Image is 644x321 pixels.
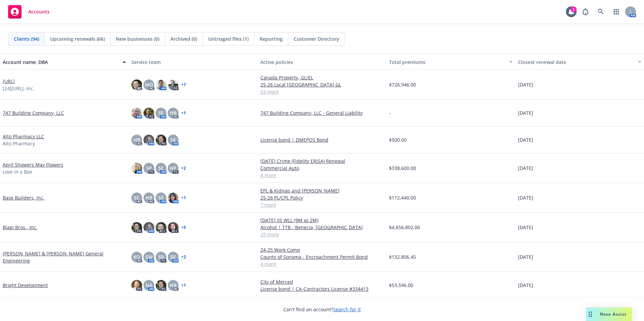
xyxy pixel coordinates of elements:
span: [DATE] [518,109,533,116]
a: Report a Bug [579,5,592,19]
a: + 7 [181,83,186,87]
span: - [389,109,391,116]
span: Alto Pharmacy [3,140,35,147]
div: Total premiums [389,59,505,66]
span: SC [134,194,140,201]
a: 25-26 Local [GEOGRAPHIC_DATA] GL [260,81,384,88]
a: Commercial Auto [260,165,384,172]
span: [DATE] [518,253,533,260]
span: [DATE] [518,81,533,88]
button: Active policies [258,54,386,70]
a: EPL & Kidnap and [PERSON_NAME] [260,187,384,194]
a: Search [594,5,608,19]
a: 747 Building Company, LLC - General Liability [260,109,384,116]
span: $500.00 [389,136,407,143]
span: SE [170,136,176,143]
img: photo [143,108,154,118]
a: + 2 [181,255,186,259]
img: photo [143,222,154,233]
a: + 1 [181,283,186,287]
span: [DATE] [518,224,533,231]
img: photo [131,222,142,233]
span: SE [158,109,164,116]
a: + 5 [181,225,186,229]
span: NA [146,282,152,289]
img: photo [168,222,179,233]
span: HB [170,282,176,289]
a: Accounts [5,2,52,21]
a: Search for it [333,306,361,313]
button: Closest renewal date [515,54,644,70]
span: $726,946.00 [389,81,416,88]
button: Nova Assist [586,308,632,321]
span: Archived (0) [170,35,197,42]
img: photo [131,163,142,174]
span: NP [170,165,176,172]
a: Switch app [610,5,623,19]
div: Service team [131,59,255,66]
span: [DATE] [518,282,533,289]
img: photo [156,280,166,291]
span: [DATE] [518,136,533,143]
a: Biagi Bros., Inc. [3,224,37,231]
a: Base Builders, Inc. [3,194,44,201]
span: [DATE] [518,165,533,172]
span: [24][URL], Inc. [3,85,34,92]
span: $4,656,802.00 [389,224,420,231]
img: photo [168,192,179,203]
span: KO [133,253,140,260]
a: April Showers May Flowers [3,161,63,168]
img: photo [156,135,166,145]
a: [URL] [3,78,15,85]
a: 4 more [260,260,384,267]
a: [PERSON_NAME] & [PERSON_NAME] General Engineering [3,250,126,264]
span: Can't find an account? [283,306,361,313]
img: photo [131,79,142,90]
a: + 2 [181,166,186,170]
span: $112,440.00 [389,194,416,201]
a: 7 more [260,201,384,208]
span: SE [158,165,164,172]
span: HB [133,136,140,143]
span: SP [146,165,152,172]
img: photo [168,79,179,90]
span: Accounts [28,9,50,14]
span: Customer Directory [294,35,339,42]
span: MQ [145,81,153,88]
span: Untriaged files (1) [208,35,249,42]
span: SR [158,253,164,260]
div: 1 [571,6,577,12]
span: Reporting [260,35,283,42]
span: [DATE] [518,194,533,201]
div: Closest renewal date [518,59,634,66]
a: City of Merced [260,278,384,285]
a: [DATE] XS WLL (9M xs 2M) [260,217,384,224]
a: Canada Property, GL/EL [260,74,384,81]
a: Bright Development [3,282,48,289]
div: Active policies [260,59,384,66]
div: Drag to move [586,308,594,321]
a: Alto Pharmacy LLC [3,133,44,140]
button: Service team [129,54,257,70]
img: photo [156,222,166,233]
a: Alcohol | TTB - Benecia, [GEOGRAPHIC_DATA] [260,224,384,231]
span: Upcoming renewals (66) [50,35,105,42]
a: 747 Building Company, LLC [3,109,64,116]
span: SE [170,253,176,260]
span: SE [158,194,164,201]
span: New businesses (0) [116,35,159,42]
img: photo [131,280,142,291]
a: + 1 [181,196,186,200]
a: + 1 [181,111,186,115]
span: $132,806.45 [389,253,416,260]
span: $53,596.00 [389,282,413,289]
span: $338,600.00 [389,165,416,172]
a: 25-26 PL/CPL Policy [260,194,384,201]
